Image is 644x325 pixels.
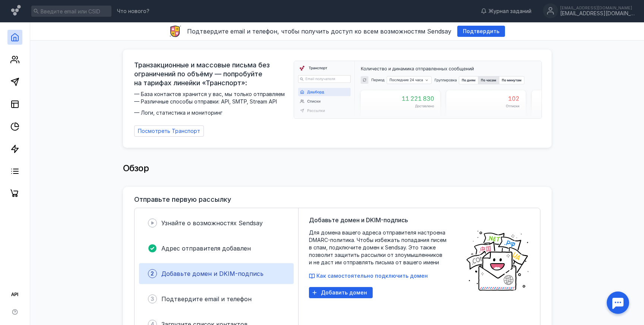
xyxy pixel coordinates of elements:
[560,6,635,10] div: [EMAIL_ADDRESS][DOMAIN_NAME]
[138,128,200,134] span: Посмотреть Транспорт
[151,270,154,277] span: 2
[463,28,499,35] span: Подтвердить
[161,219,263,227] span: Узнайте о возможностях Sendsay
[161,270,263,277] span: Добавьте домен и DKIM-подпись
[309,216,408,224] span: Добавьте домен и DKIM-подпись
[316,273,428,279] span: Как самостоятельно подключить домен
[134,61,289,87] span: Транзакционные и массовые письма без ограничений по объёму — попробуйте на тарифах линейки «Транс...
[309,287,373,298] button: Добавить домен
[113,9,153,14] a: Что нового?
[560,10,635,17] div: [EMAIL_ADDRESS][DOMAIN_NAME]
[457,26,505,37] button: Подтвердить
[123,163,149,173] span: Обзор
[309,229,458,266] span: Для домена вашего адреса отправителя настроена DMARC-политика. Чтобы избежать попадания писем в с...
[134,90,289,117] span: — База контактов хранится у вас, мы только отправляем — Различные способы отправки: API, SMTP, St...
[31,6,111,17] input: Введите email или CSID
[187,28,451,35] span: Подтвердите email и телефон, чтобы получить доступ ко всем возможностям Sendsay
[151,295,154,303] span: 3
[465,229,530,292] img: poster
[134,125,204,137] a: Посмотреть Транспорт
[117,9,149,14] span: Что нового?
[294,61,542,118] img: dashboard-transport-banner
[321,290,367,296] span: Добавить домен
[477,7,535,15] a: Журнал заданий
[161,245,251,252] span: Адрес отправителя добавлен
[489,7,531,15] span: Журнал заданий
[134,196,231,203] h3: Отправьте первую рассылку
[309,272,428,280] button: Как самостоятельно подключить домен
[161,295,252,303] span: Подтвердите email и телефон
